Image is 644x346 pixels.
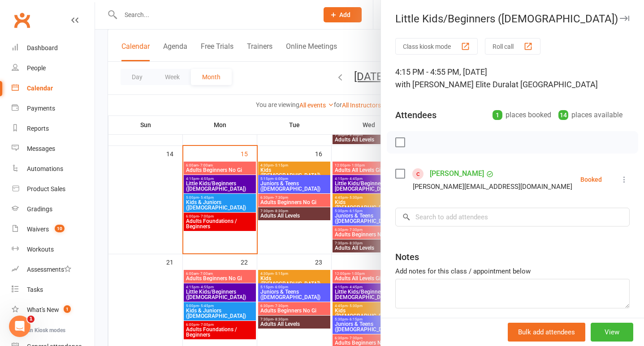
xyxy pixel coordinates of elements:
div: 4:15 PM - 4:55 PM, [DATE] [395,66,630,91]
div: Messages [27,145,55,152]
div: [PERSON_NAME][EMAIL_ADDRESS][DOMAIN_NAME] [413,181,572,192]
a: Tasks [12,280,95,300]
input: Search to add attendees [395,208,630,226]
div: Notes [395,251,419,263]
div: Attendees [395,109,437,121]
button: View [591,323,633,342]
a: Payments [12,98,95,119]
div: Little Kids/Beginners ([DEMOGRAPHIC_DATA]) [381,13,644,25]
a: Product Sales [12,179,95,199]
div: People [27,64,46,72]
div: Dashboard [27,44,58,51]
span: with [PERSON_NAME] Elite Dural [395,80,511,89]
a: Workouts [12,239,95,260]
a: People [12,58,95,78]
a: Waivers 10 [12,219,95,239]
span: 1 [27,316,35,323]
a: Assessments [12,260,95,280]
button: Bulk add attendees [508,323,585,342]
div: Reports [27,125,49,132]
a: Dashboard [12,38,95,58]
div: Gradings [27,205,52,213]
div: Workouts [27,246,54,253]
div: 1 [493,110,502,120]
a: Automations [12,159,95,179]
a: Messages [12,139,95,159]
div: Automations [27,165,63,172]
div: 14 [558,110,568,120]
div: Add notes for this class / appointment below [395,266,630,277]
a: [PERSON_NAME] [430,167,484,181]
span: at [GEOGRAPHIC_DATA] [511,80,598,89]
a: What's New1 [12,300,95,320]
div: Payments [27,105,55,112]
a: Clubworx [11,9,33,31]
div: places available [558,109,622,121]
button: Class kiosk mode [395,38,478,55]
iframe: Intercom live chat [9,316,30,337]
div: Assessments [27,266,71,273]
div: Product Sales [27,185,65,192]
span: 1 [64,305,71,313]
a: Calendar [12,78,95,98]
button: Roll call [485,38,540,55]
div: Tasks [27,286,43,293]
div: Booked [580,176,602,183]
div: Calendar [27,85,53,92]
span: 10 [55,225,65,232]
div: Waivers [27,226,49,233]
a: Gradings [12,199,95,219]
a: Reports [12,119,95,139]
div: What's New [27,306,59,313]
div: places booked [493,109,551,121]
